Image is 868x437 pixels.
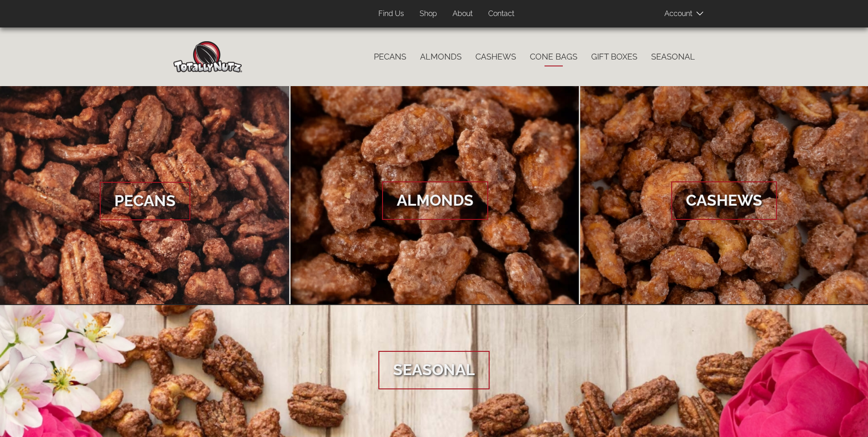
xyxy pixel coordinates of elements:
a: Find Us [372,5,411,23]
a: Seasonal [644,47,702,66]
span: Pecans [100,182,190,220]
span: Seasonal [378,351,490,389]
img: Home [173,41,242,72]
a: Cashews [469,47,523,66]
a: Shop [413,5,444,23]
a: Gift Boxes [584,47,644,66]
a: About [446,5,480,23]
a: Contact [481,5,521,23]
span: Cashews [671,181,777,220]
a: Almonds [291,86,579,305]
a: Cone Bags [523,47,584,66]
a: Pecans [367,47,413,66]
span: Almonds [382,181,488,220]
a: Almonds [413,47,469,66]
